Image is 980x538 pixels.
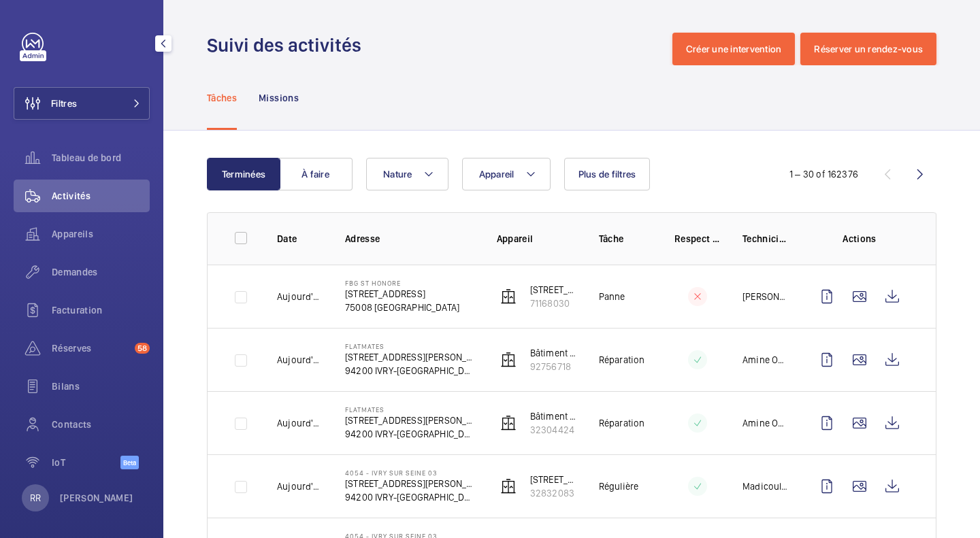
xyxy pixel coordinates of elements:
[500,288,517,305] img: elevator.svg
[14,87,150,120] button: Filtres
[578,169,636,180] span: Plus de filtres
[52,456,120,469] span: IoT
[277,416,323,430] p: Aujourd'hui
[742,232,789,246] p: Technicien
[366,158,448,190] button: Nature
[530,283,577,297] p: [STREET_ADDRESS]
[383,169,412,180] span: Nature
[599,290,625,303] p: Panne
[800,33,936,65] button: Réserver un rendez-vous
[277,232,323,246] p: Date
[135,343,150,354] span: 58
[345,364,475,377] p: 94200 IVRY-[GEOGRAPHIC_DATA]
[52,418,150,431] span: Contacts
[277,480,323,493] p: Aujourd'hui
[120,456,139,469] span: Beta
[345,287,459,301] p: [STREET_ADDRESS]
[497,232,577,246] p: Appareil
[530,346,577,360] p: Bâtiment fantasia 2 gauche
[530,360,577,373] p: 92756718
[52,265,150,279] span: Demandes
[530,423,577,437] p: 32304424
[51,97,77,110] span: Filtres
[207,91,237,105] p: Tâches
[30,491,41,505] p: RR
[259,91,299,105] p: Missions
[599,480,639,493] p: Régulière
[479,169,514,180] span: Appareil
[742,353,789,367] p: Amine Ourchid
[52,341,129,355] span: Réserves
[345,414,475,427] p: [STREET_ADDRESS][PERSON_NAME]
[674,232,721,246] p: Respect délai
[207,33,370,58] h1: Suivi des activités
[500,352,517,368] img: elevator.svg
[530,486,577,500] p: 32832083
[52,189,150,203] span: Activités
[500,415,517,431] img: elevator.svg
[345,490,475,504] p: 94200 IVRY-[GEOGRAPHIC_DATA]
[52,227,150,241] span: Appareils
[345,279,459,287] p: FBG ST HONORE
[599,416,645,430] p: Réparation
[345,342,475,350] p: FLATMATES
[277,353,323,367] p: Aujourd'hui
[52,151,150,165] span: Tableau de bord
[279,158,353,190] button: À faire
[462,158,551,190] button: Appareil
[345,405,475,414] p: FLATMATES
[530,473,577,486] p: [STREET_ADDRESS][PERSON_NAME]
[599,353,645,367] p: Réparation
[52,303,150,317] span: Facturation
[530,297,577,310] p: 71168030
[345,232,475,246] p: Adresse
[742,416,789,430] p: Amine Ourchid
[207,158,280,190] button: Terminées
[345,427,475,441] p: 94200 IVRY-[GEOGRAPHIC_DATA]
[52,380,150,393] span: Bilans
[742,480,789,493] p: Madicoule Sissoko
[530,409,577,423] p: Bâtiment fantasia 2 droit
[60,491,133,505] p: [PERSON_NAME]
[345,469,475,477] p: 4054 - IVRY SUR SEINE 03
[345,301,459,314] p: 75008 [GEOGRAPHIC_DATA]
[672,33,796,65] button: Créer une intervention
[564,158,651,190] button: Plus de filtres
[345,477,475,490] p: [STREET_ADDRESS][PERSON_NAME]
[811,232,909,246] p: Actions
[789,167,858,181] div: 1 – 30 of 162376
[345,350,475,364] p: [STREET_ADDRESS][PERSON_NAME]
[277,290,323,303] p: Aujourd'hui
[742,290,789,303] p: [PERSON_NAME]
[500,478,517,494] img: elevator.svg
[599,232,653,246] p: Tâche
